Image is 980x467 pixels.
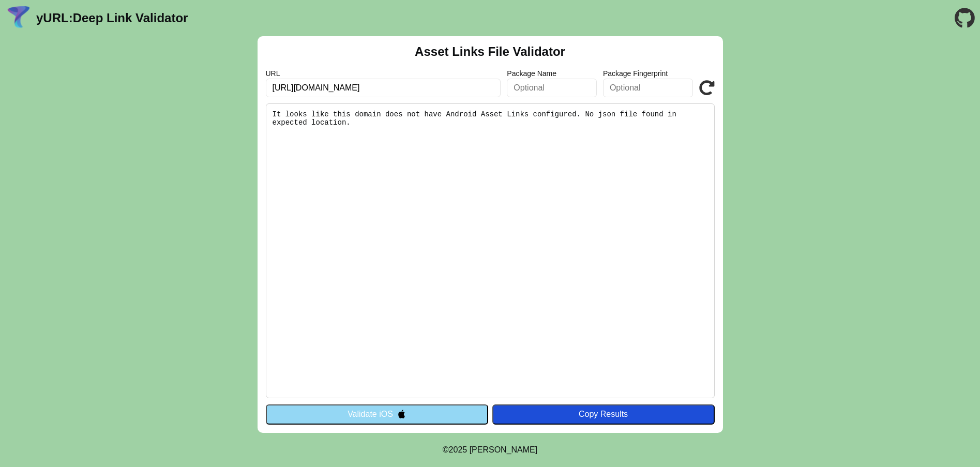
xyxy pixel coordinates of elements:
pre: It looks like this domain does not have Android Asset Links configured. No json file found in exp... [266,103,715,398]
input: Optional [603,79,693,97]
img: appleIcon.svg [397,410,406,418]
label: Package Name [507,69,597,78]
a: Michael Ibragimchayev's Personal Site [470,445,538,454]
h2: Asset Links File Validator [415,44,565,59]
a: yURL:Deep Link Validator [36,11,188,25]
input: Optional [507,79,597,97]
div: Copy Results [497,410,710,419]
button: Copy Results [492,404,715,424]
label: URL [266,69,501,78]
span: 2025 [449,445,468,454]
img: yURL Logo [5,5,32,32]
label: Package Fingerprint [603,69,693,78]
input: Required [266,79,501,97]
footer: © [443,433,537,467]
button: Validate iOS [266,404,488,424]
